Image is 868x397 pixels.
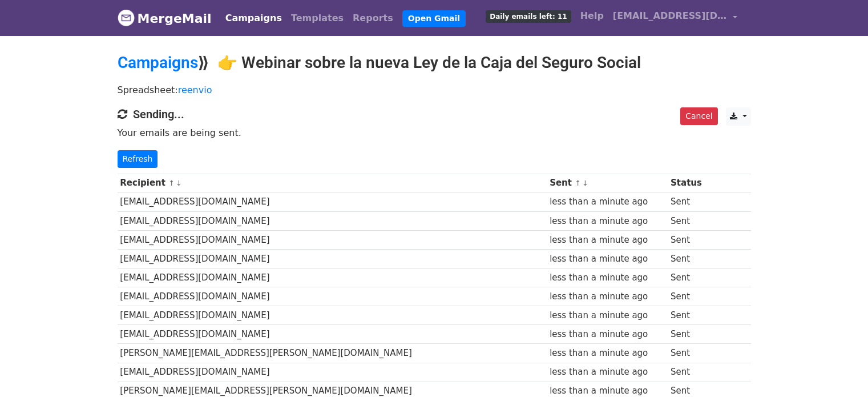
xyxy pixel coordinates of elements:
div: less than a minute ago [550,366,665,379]
span: Daily emails left: 11 [486,10,571,23]
div: less than a minute ago [550,215,665,228]
div: less than a minute ago [550,328,665,341]
a: ↑ [168,179,175,187]
a: Refresh [118,150,158,168]
a: Reports [348,7,398,30]
td: Sent [668,268,710,287]
th: Recipient [118,174,547,193]
td: [EMAIL_ADDRESS][DOMAIN_NAME] [118,287,547,306]
div: less than a minute ago [550,234,665,247]
div: less than a minute ago [550,195,665,208]
td: Sent [668,211,710,230]
div: less than a minute ago [550,271,665,284]
a: Help [576,5,608,27]
div: less than a minute ago [550,309,665,322]
td: [EMAIL_ADDRESS][DOMAIN_NAME] [118,230,547,249]
a: reenvio [178,85,212,95]
td: [EMAIL_ADDRESS][DOMAIN_NAME] [118,306,547,325]
td: [EMAIL_ADDRESS][DOMAIN_NAME] [118,363,547,382]
a: Templates [286,7,348,30]
a: Open Gmail [402,10,466,27]
th: Status [668,174,710,193]
td: [EMAIL_ADDRESS][DOMAIN_NAME] [118,193,547,211]
img: MergeMail logo [118,9,135,26]
td: Sent [668,249,710,268]
td: [PERSON_NAME][EMAIL_ADDRESS][PERSON_NAME][DOMAIN_NAME] [118,344,547,363]
a: [EMAIL_ADDRESS][DOMAIN_NAME] [608,5,742,31]
span: [EMAIL_ADDRESS][DOMAIN_NAME] [613,9,727,23]
td: Sent [668,363,710,382]
a: Campaigns [221,7,286,30]
td: [EMAIL_ADDRESS][DOMAIN_NAME] [118,268,547,287]
a: ↓ [176,179,182,187]
h2: ⟫ 👉 Webinar sobre la nueva Ley de la Caja del Seguro Social [118,53,751,73]
div: less than a minute ago [550,347,665,360]
a: Daily emails left: 11 [481,5,575,27]
a: ↓ [582,179,588,187]
td: Sent [668,306,710,325]
p: Spreadsheet: [118,84,751,96]
td: [EMAIL_ADDRESS][DOMAIN_NAME] [118,249,547,268]
td: Sent [668,193,710,211]
h4: Sending... [118,107,751,121]
a: MergeMail [118,6,212,30]
td: Sent [668,287,710,306]
div: less than a minute ago [550,290,665,303]
td: Sent [668,344,710,363]
a: ↑ [575,179,581,187]
a: Campaigns [118,53,198,72]
td: [EMAIL_ADDRESS][DOMAIN_NAME] [118,211,547,230]
th: Sent [547,174,668,193]
a: Cancel [680,107,717,125]
div: less than a minute ago [550,252,665,266]
td: Sent [668,325,710,344]
p: Your emails are being sent. [118,127,751,139]
td: [EMAIL_ADDRESS][DOMAIN_NAME] [118,325,547,344]
td: Sent [668,230,710,249]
